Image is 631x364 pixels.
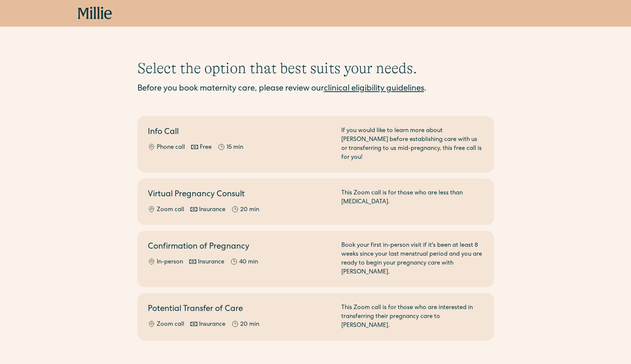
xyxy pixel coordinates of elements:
h2: Info Call [148,127,332,139]
div: Zoom call [157,206,184,214]
a: Info CallPhone callFree15 minIf you would like to learn more about [PERSON_NAME] before establish... [137,116,494,173]
div: Free [200,143,212,152]
h2: Potential Transfer of Care [148,304,332,316]
div: Book your first in-person visit if it's been at least 8 weeks since your last menstrual period an... [341,241,484,277]
h1: Select the option that best suits your needs. [137,59,494,77]
div: Insurance [199,206,225,214]
div: Insurance [199,320,225,329]
h2: Virtual Pregnancy Consult [148,189,332,201]
a: clinical eligibility guidelines [324,85,424,93]
div: 15 min [227,143,243,152]
h2: Confirmation of Pregnancy [148,241,332,253]
div: This Zoom call is for those who are less than [MEDICAL_DATA]. [341,189,484,214]
a: Potential Transfer of CareZoom callInsurance20 minThis Zoom call is for those who are interested ... [137,293,494,341]
div: This Zoom call is for those who are interested in transferring their pregnancy care to [PERSON_NA... [341,304,484,330]
div: 20 min [240,320,259,329]
a: Virtual Pregnancy ConsultZoom callInsurance20 minThis Zoom call is for those who are less than [M... [137,178,494,225]
div: 40 min [239,258,258,267]
div: If you would like to learn more about [PERSON_NAME] before establishing care with us or transferr... [341,127,484,162]
div: Phone call [157,143,185,152]
a: Confirmation of PregnancyIn-personInsurance40 minBook your first in-person visit if it's been at ... [137,231,494,287]
div: 20 min [240,206,259,214]
div: Before you book maternity care, please review our . [137,83,494,95]
div: Zoom call [157,320,184,329]
div: In-person [157,258,183,267]
div: Insurance [198,258,224,267]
